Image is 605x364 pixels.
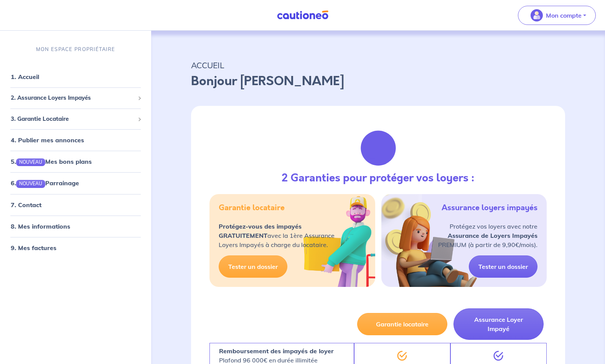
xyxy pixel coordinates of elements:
a: 7. Contact [11,201,41,208]
p: Protégez vos loyers avec notre PREMIUM (à partir de 9,90€/mois). [438,222,537,249]
button: Garantie locataire [357,313,447,335]
a: 9. Mes factures [11,244,56,251]
a: 5.NOUVEAUMes bons plans [11,158,92,165]
a: Tester un dossier [219,255,287,278]
span: 2. Assurance Loyers Impayés [11,94,135,102]
h3: 2 Garanties pour protéger vos loyers : [282,172,475,185]
h5: Assurance loyers impayés [442,203,537,212]
div: 1. Accueil [3,69,148,84]
img: Cautioneo [274,10,331,20]
div: 2. Assurance Loyers Impayés [3,91,148,105]
p: avec la 1ère Assurance Loyers Impayés à charge du locataire. [219,222,335,249]
span: 3. Garantie Locataire [11,115,135,124]
a: 6.NOUVEAUParrainage [11,179,79,187]
p: Mon compte [546,11,582,20]
strong: Assurance de Loyers Impayés [448,232,537,239]
img: justif-loupe [358,127,399,169]
strong: Protégez-vous des impayés GRATUITEMENT [219,222,302,239]
p: Bonjour [PERSON_NAME] [191,72,565,91]
img: illu_account_valid_menu.svg [531,9,543,21]
button: Assurance Loyer Impayé [453,308,544,340]
div: 7. Contact [3,197,148,212]
a: 4. Publier mes annonces [11,136,84,144]
a: 1. Accueil [11,73,39,81]
div: 8. Mes informations [3,218,148,234]
a: 8. Mes informations [11,222,70,230]
div: 3. Garantie Locataire [3,112,148,127]
div: 9. Mes factures [3,240,148,255]
div: 5.NOUVEAUMes bons plans [3,154,148,169]
p: ACCUEIL [191,58,565,72]
h5: Garantie locataire [219,203,285,212]
button: illu_account_valid_menu.svgMon compte [518,6,596,25]
strong: Remboursement des impayés de loyer [219,347,334,355]
div: 4. Publier mes annonces [3,132,148,148]
div: 6.NOUVEAUParrainage [3,175,148,191]
a: Tester un dossier [469,255,537,278]
p: MON ESPACE PROPRIÉTAIRE [36,46,115,53]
